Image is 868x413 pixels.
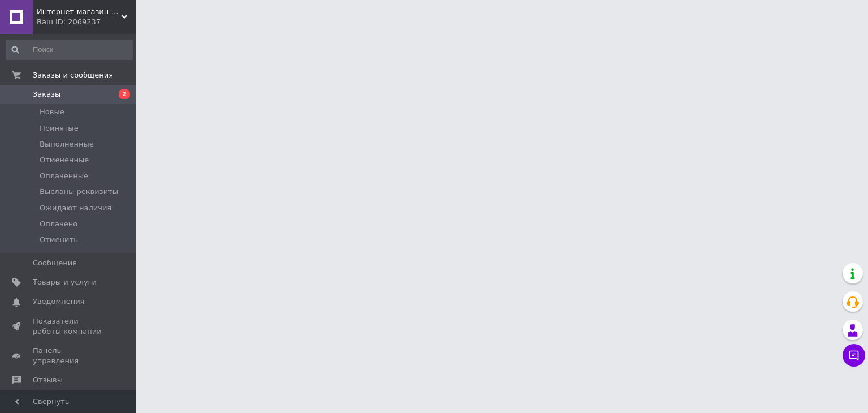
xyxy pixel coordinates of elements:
span: Уведомления [33,296,84,307]
span: Показатели работы компании [33,316,105,337]
span: Панель управления [33,346,105,366]
span: Заказы и сообщения [33,70,113,80]
span: Сообщения [33,258,77,268]
span: Ожидают наличия [40,203,111,213]
span: 2 [119,89,130,99]
button: Чат с покупателем [843,344,865,367]
span: Оплачено [40,219,77,229]
span: Отмененные [40,155,89,165]
span: Принятые [40,123,79,134]
span: Новые [40,107,64,117]
span: Отзывы [33,375,63,385]
span: Товары и услуги [33,277,97,287]
span: Отменить [40,235,78,245]
span: Высланы реквизиты [40,187,118,197]
input: Поиск [6,40,133,60]
span: Оплаченные [40,171,88,181]
span: Выполненные [40,139,94,149]
span: Заказы [33,89,60,100]
span: Интернет-магазин одежды и игрушек Modina [37,7,121,17]
div: Ваш ID: 2069237 [37,17,136,27]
